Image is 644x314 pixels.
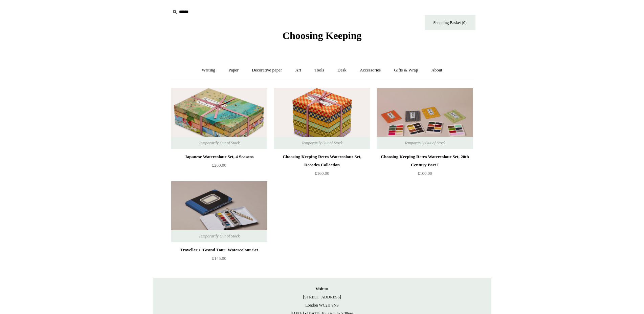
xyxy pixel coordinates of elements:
span: £100.00 [418,171,432,176]
img: Choosing Keeping Retro Watercolour Set, Decades Collection [274,88,370,149]
a: Traveller's 'Grand Tour' Watercolour Set £145.00 [171,246,267,274]
a: Japanese Watercolour Set, 4 Seasons Japanese Watercolour Set, 4 Seasons Temporarily Out of Stock [171,88,267,149]
span: £260.00 [212,163,226,168]
a: Accessories [354,61,387,79]
div: Traveller's 'Grand Tour' Watercolour Set [173,246,266,254]
a: Choosing Keeping [282,35,361,40]
a: About [425,61,448,79]
a: Decorative paper [246,61,288,79]
span: Choosing Keeping [282,30,361,41]
a: Shopping Basket (0) [425,15,475,30]
img: Japanese Watercolour Set, 4 Seasons [171,88,267,149]
span: Temporarily Out of Stock [398,137,452,149]
span: £160.00 [315,171,329,176]
a: Choosing Keeping Retro Watercolour Set, 20th Century Part I Choosing Keeping Retro Watercolour Se... [377,88,473,149]
a: Writing [196,61,221,79]
a: Paper [222,61,245,79]
a: Tools [308,61,330,79]
div: Choosing Keeping Retro Watercolour Set, 20th Century Part I [378,153,471,169]
span: Temporarily Out of Stock [295,137,349,149]
a: Choosing Keeping Retro Watercolour Set, Decades Collection Choosing Keeping Retro Watercolour Set... [274,88,370,149]
a: Art [289,61,307,79]
a: Traveller's 'Grand Tour' Watercolour Set Traveller's 'Grand Tour' Watercolour Set Temporarily Out... [171,181,267,242]
img: Traveller's 'Grand Tour' Watercolour Set [171,181,267,242]
a: Desk [331,61,353,79]
a: Choosing Keeping Retro Watercolour Set, 20th Century Part I £100.00 [377,153,473,181]
a: Gifts & Wrap [388,61,424,79]
a: Japanese Watercolour Set, 4 Seasons £260.00 [171,153,267,181]
div: Choosing Keeping Retro Watercolour Set, Decades Collection [275,153,368,169]
img: Choosing Keeping Retro Watercolour Set, 20th Century Part I [377,88,473,149]
strong: Visit us [316,287,329,291]
span: £145.00 [212,256,226,261]
div: Japanese Watercolour Set, 4 Seasons [173,153,266,161]
span: Temporarily Out of Stock [192,230,246,242]
a: Choosing Keeping Retro Watercolour Set, Decades Collection £160.00 [274,153,370,181]
span: Temporarily Out of Stock [192,137,246,149]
